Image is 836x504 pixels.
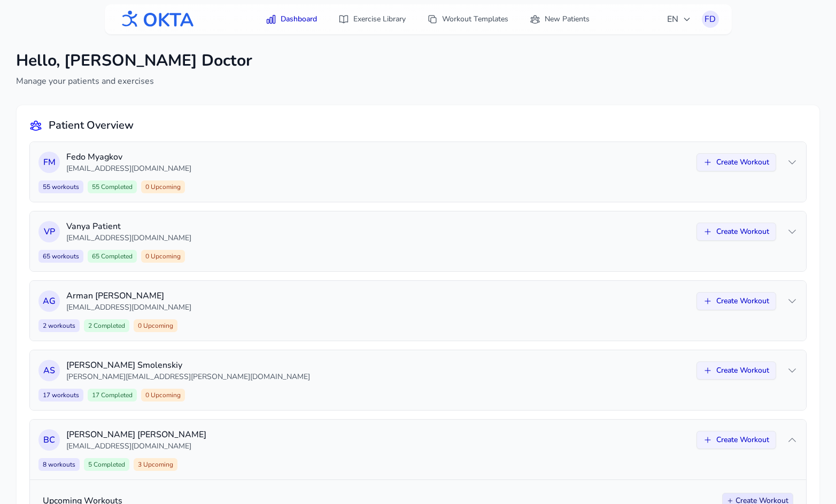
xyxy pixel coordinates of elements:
[667,13,691,26] span: EN
[66,302,690,313] p: [EMAIL_ADDRESS][DOMAIN_NAME]
[66,441,690,452] p: [EMAIL_ADDRESS][DOMAIN_NAME]
[50,252,79,261] span: workouts
[141,180,185,193] span: 0
[141,389,185,401] span: 0
[38,319,80,332] span: 2
[259,10,323,29] a: Dashboard
[84,458,129,471] span: 5
[141,250,185,263] span: 0
[696,431,776,449] button: Create Workout
[66,289,690,302] p: Arman [PERSON_NAME]
[44,225,55,238] span: V P
[50,391,79,399] span: workouts
[92,460,125,469] span: Completed
[332,10,412,29] a: Exercise Library
[50,183,79,191] span: workouts
[47,321,75,330] span: workouts
[696,153,776,171] button: Create Workout
[38,250,83,263] span: 65
[142,321,173,330] span: Upcoming
[38,180,83,193] span: 55
[43,295,56,308] span: A G
[92,321,125,330] span: Completed
[99,183,133,191] span: Completed
[66,359,690,372] p: [PERSON_NAME] Smolenskiy
[66,372,690,382] p: [PERSON_NAME][EMAIL_ADDRESS][PERSON_NAME][DOMAIN_NAME]
[66,220,690,233] p: Vanya Patient
[66,163,690,174] p: [EMAIL_ADDRESS][DOMAIN_NAME]
[99,252,133,261] span: Completed
[702,11,719,28] button: FD
[142,460,173,469] span: Upcoming
[43,434,55,446] span: В С
[421,10,515,29] a: Workout Templates
[38,389,83,401] span: 17
[49,118,134,133] h2: Patient Overview
[134,319,177,332] span: 0
[43,364,55,377] span: A S
[38,458,80,471] span: 8
[43,156,56,169] span: F M
[134,458,177,471] span: 3
[149,252,181,261] span: Upcoming
[149,391,181,399] span: Upcoming
[16,75,252,88] p: Manage your patients and exercises
[523,10,596,29] a: New Patients
[88,389,137,401] span: 17
[696,292,776,310] button: Create Workout
[118,5,195,33] img: OKTA logo
[149,183,181,191] span: Upcoming
[88,250,137,263] span: 65
[84,319,129,332] span: 2
[16,51,252,70] h1: Hello, [PERSON_NAME] Doctor
[99,391,133,399] span: Completed
[696,223,776,241] button: Create Workout
[66,428,690,441] p: [PERSON_NAME] [PERSON_NAME]
[47,460,75,469] span: workouts
[88,180,137,193] span: 55
[696,361,776,380] button: Create Workout
[661,9,698,30] button: EN
[66,151,690,163] p: Fedo Myagkov
[66,233,690,243] p: [EMAIL_ADDRESS][DOMAIN_NAME]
